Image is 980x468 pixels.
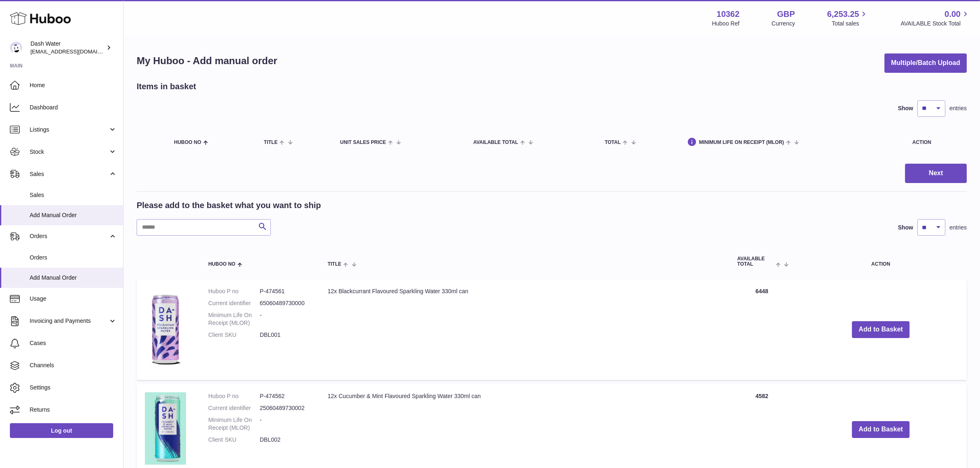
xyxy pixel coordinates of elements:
span: Unit Sales Price [340,140,386,145]
dt: Huboo P no [208,287,260,295]
td: 6448 [729,279,795,380]
span: Sales [30,191,117,199]
div: Currency [772,20,795,28]
label: Show [898,224,913,232]
span: AVAILABLE Total [737,256,774,267]
strong: 10362 [717,9,740,20]
button: Multiple/Batch Upload [885,53,967,73]
button: Next [905,164,967,183]
span: 0.00 [945,9,961,20]
span: [EMAIL_ADDRESS][DOMAIN_NAME] [30,48,121,55]
th: Action [795,248,967,275]
a: Log out [10,423,113,438]
img: bea@dash-water.com [10,42,22,54]
dd: P-474562 [260,392,311,400]
span: entries [950,224,967,232]
button: Add to Basket [852,321,910,338]
div: Huboo Ref [712,20,740,28]
span: Huboo no [208,262,235,267]
span: Orders [30,254,117,262]
span: Title [264,140,277,145]
span: Cases [30,339,117,347]
button: Add to Basket [852,421,910,438]
span: AVAILABLE Stock Total [901,20,970,28]
img: 12x Cucumber & Mint Flavoured Sparkling Water 330ml can [145,392,186,465]
span: Settings [30,384,117,392]
div: Dash Water [30,40,105,56]
span: Usage [30,295,117,303]
span: Home [30,81,117,89]
a: 6,253.25 Total sales [827,9,869,28]
span: Orders [30,232,108,240]
strong: GBP [777,9,795,20]
span: Minimum Life On Receipt (MLOR) [699,140,784,145]
dd: - [260,416,311,432]
dd: 25060489730002 [260,404,311,412]
dd: P-474561 [260,287,311,295]
dt: Current identifier [208,404,260,412]
dt: Minimum Life On Receipt (MLOR) [208,416,260,432]
div: Action [912,140,959,145]
dd: DBL001 [260,331,311,339]
span: entries [950,104,967,112]
dt: Minimum Life On Receipt (MLOR) [208,311,260,327]
span: Stock [30,148,108,156]
label: Show [898,104,913,112]
dd: - [260,311,311,327]
span: Add Manual Order [30,274,117,282]
dt: Huboo P no [208,392,260,400]
span: Total sales [832,20,868,28]
h2: Please add to the basket what you want to ship [137,200,321,211]
span: Invoicing and Payments [30,317,108,325]
td: 12x Blackcurrant Flavoured Sparkling Water 330ml can [319,279,729,380]
span: Dashboard [30,104,117,111]
span: Returns [30,406,117,414]
span: AVAILABLE Total [473,140,518,145]
h2: Items in basket [137,81,196,92]
span: 6,253.25 [827,9,859,20]
dt: Client SKU [208,331,260,339]
span: Huboo no [174,140,201,145]
dd: DBL002 [260,436,311,444]
dt: Client SKU [208,436,260,444]
img: 12x Blackcurrant Flavoured Sparkling Water 330ml can [145,287,186,370]
span: Total [605,140,621,145]
span: Add Manual Order [30,211,117,219]
span: Sales [30,170,108,178]
dd: 65060489730000 [260,299,311,307]
span: Title [328,262,341,267]
h1: My Huboo - Add manual order [137,54,277,67]
span: Channels [30,361,117,369]
a: 0.00 AVAILABLE Stock Total [901,9,970,28]
dt: Current identifier [208,299,260,307]
span: Listings [30,126,108,134]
